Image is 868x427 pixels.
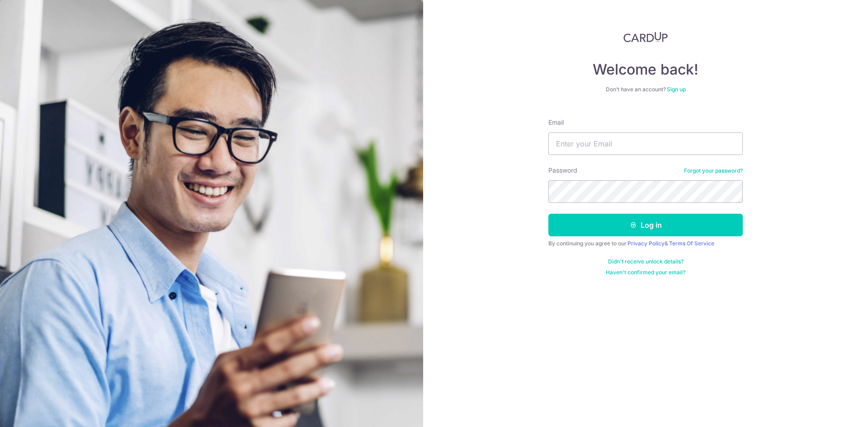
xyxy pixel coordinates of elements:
[548,61,743,79] h4: Welcome back!
[606,269,685,276] a: Haven't confirmed your email?
[608,258,684,265] a: Didn't receive unlock details?
[548,132,743,155] input: Enter your Email
[623,32,668,42] img: CardUp Logo
[548,240,743,247] div: By continuing you agree to our &
[548,86,743,93] div: Don’t have an account?
[669,240,714,247] a: Terms Of Service
[548,118,564,127] label: Email
[667,86,686,93] a: Sign up
[548,166,577,175] label: Password
[627,240,665,247] a: Privacy Policy
[548,214,743,236] button: Log in
[684,167,743,174] a: Forgot your password?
